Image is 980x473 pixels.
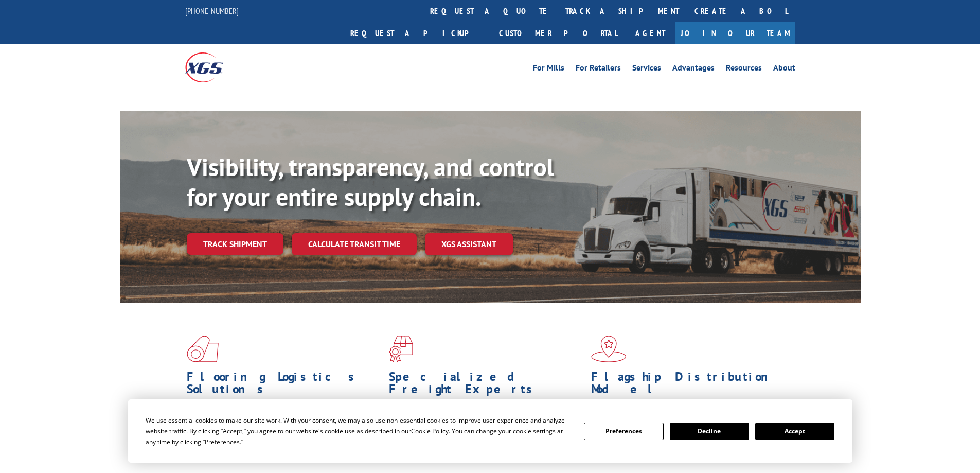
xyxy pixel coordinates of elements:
[576,64,621,75] a: For Retailers
[591,336,627,362] img: xgs-icon-flagship-distribution-model-red
[389,336,413,362] img: xgs-icon-focused-on-flooring-red
[205,437,240,446] span: Preferences
[146,415,572,447] div: We use essential cookies to make our site work. With your consent, we may also use non-essential ...
[755,423,834,440] button: Accept
[491,22,625,44] a: Customer Portal
[411,427,449,435] span: Cookie Policy
[389,371,583,400] h1: Specialized Freight Experts
[187,151,554,213] b: Visibility, transparency, and control for your entire supply chain.
[187,371,381,400] h1: Flooring Logistics Solutions
[584,423,663,440] button: Preferences
[670,423,749,440] button: Decline
[425,233,513,255] a: XGS ASSISTANT
[675,22,795,44] a: Join Our Team
[726,64,762,75] a: Resources
[533,64,564,75] a: For Mills
[292,233,417,255] a: Calculate transit time
[773,64,795,75] a: About
[591,371,786,400] h1: Flagship Distribution Model
[672,64,715,75] a: Advantages
[185,6,239,16] a: [PHONE_NUMBER]
[128,399,852,463] div: Cookie Consent Prompt
[187,336,219,362] img: xgs-icon-total-supply-chain-intelligence-red
[625,22,675,44] a: Agent
[632,64,661,75] a: Services
[187,233,283,255] a: Track shipment
[343,22,491,44] a: Request a pickup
